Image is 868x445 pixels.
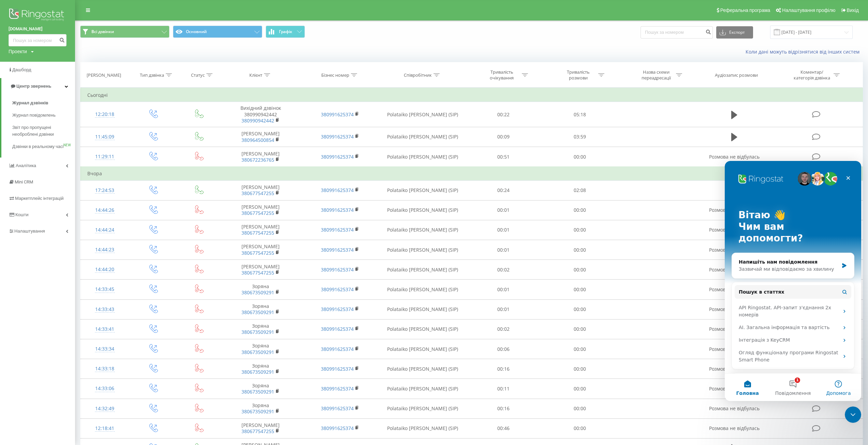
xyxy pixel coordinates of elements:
td: Polataiko [PERSON_NAME] (SIP) [380,399,465,418]
td: Вихідний дзвінок 380990942442 [221,102,300,127]
td: 00:24 [465,180,542,200]
div: Тривалість очікування [484,69,520,81]
td: Polataiko [PERSON_NAME] (SIP) [380,299,465,319]
td: [PERSON_NAME] [221,200,300,220]
a: 380677547255 [241,210,274,216]
td: 00:01 [465,280,542,299]
a: 380991625374 [321,385,354,392]
a: 380673509291 [241,349,274,355]
span: Розмова не відбулась [709,366,760,372]
td: Зоряна [221,299,300,319]
td: 00:00 [542,260,618,280]
span: Всі дзвінки [91,29,114,34]
td: [PERSON_NAME] [221,127,300,147]
td: 00:16 [465,359,542,379]
span: Реферальна програма [720,8,770,13]
img: Ringostat logo [9,7,67,24]
div: 14:33:18 [87,362,122,375]
a: 380673509291 [241,309,274,315]
a: 380991625374 [321,133,354,140]
div: 14:44:23 [87,243,122,256]
td: 00:46 [465,418,542,438]
a: Дзвінки в реальному часіNEW [12,140,75,153]
a: 380991625374 [321,286,354,293]
a: 380991625374 [321,153,354,160]
span: Розмова не відбулась [709,226,760,233]
div: Статус [191,72,205,78]
td: [PERSON_NAME] [221,418,300,438]
button: Всі дзвінки [80,26,170,38]
a: 380991625374 [321,306,354,312]
a: Звіт про пропущені необроблені дзвінки [12,121,75,140]
td: Polataiko [PERSON_NAME] (SIP) [380,418,465,438]
a: 380991625374 [321,326,354,332]
span: Розмова не відбулась [709,405,760,412]
td: [PERSON_NAME] [221,260,300,280]
div: 14:33:06 [87,382,122,395]
div: 14:33:45 [87,283,122,296]
td: 00:02 [465,260,542,280]
div: Назва схеми переадресації [638,69,674,81]
a: 380673509291 [241,388,274,395]
span: Кошти [15,212,28,217]
td: Вчора [80,167,863,180]
td: 00:01 [465,200,542,220]
a: Журнал дзвінків [12,97,75,109]
div: 14:33:34 [87,342,122,356]
button: Графік [266,26,305,38]
td: Зоряна [221,379,300,399]
td: 00:22 [465,102,542,127]
a: 380677547255 [241,190,274,196]
span: Налаштування профілю [782,8,835,13]
a: 380672236765 [241,157,274,163]
span: Графік [279,29,292,34]
td: Зоряна [221,399,300,418]
td: 02:08 [542,180,618,200]
div: 14:44:24 [87,223,122,237]
td: Polataiko [PERSON_NAME] (SIP) [380,379,465,399]
td: 00:02 [465,319,542,339]
td: 00:06 [465,339,542,359]
span: Центр звернень [16,84,51,89]
div: 17:24:53 [87,184,122,197]
input: Пошук за номером [9,34,67,46]
a: 380991625374 [321,111,354,118]
a: 380673509291 [241,289,274,296]
span: Розмова не відбулась [709,425,760,431]
td: 03:59 [542,127,618,147]
td: Зоряна [221,280,300,299]
a: Журнал повідомлень [12,109,75,121]
div: 12:18:41 [87,422,122,435]
span: Розмова не відбулась [709,286,760,293]
a: 380991625374 [321,366,354,372]
div: 14:32:49 [87,402,122,415]
span: Розмова не відбулась [709,266,760,273]
a: 380991625374 [321,247,354,253]
div: Тривалість розмови [560,69,597,81]
td: Зоряна [221,359,300,379]
a: 380991625374 [321,187,354,193]
td: 00:16 [465,399,542,418]
td: Polataiko [PERSON_NAME] (SIP) [380,240,465,260]
a: 380677547255 [241,428,274,434]
td: 00:00 [542,147,618,167]
iframe: Intercom live chat [845,406,861,423]
td: Polataiko [PERSON_NAME] (SIP) [380,102,465,127]
a: 380964500854 [241,137,274,143]
a: 380677547255 [241,229,274,236]
a: 380677547255 [241,250,274,256]
td: 00:00 [542,379,618,399]
div: Тип дзвінка [140,72,164,78]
